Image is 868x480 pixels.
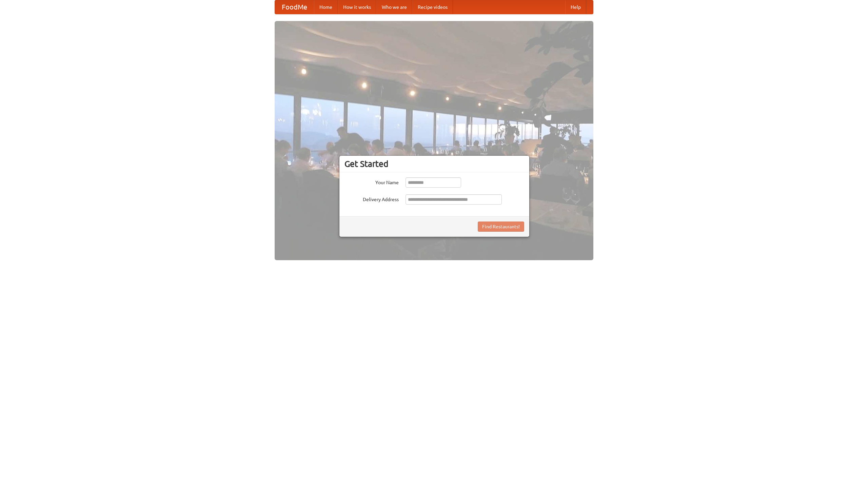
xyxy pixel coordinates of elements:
label: Delivery Address [344,194,399,203]
h3: Get Started [344,159,524,169]
a: How it works [338,0,376,14]
a: Home [314,0,338,14]
label: Your Name [344,177,399,186]
a: Help [565,0,586,14]
a: Recipe videos [412,0,453,14]
a: FoodMe [275,0,314,14]
button: Find Restaurants! [478,222,524,232]
a: Who we are [376,0,412,14]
